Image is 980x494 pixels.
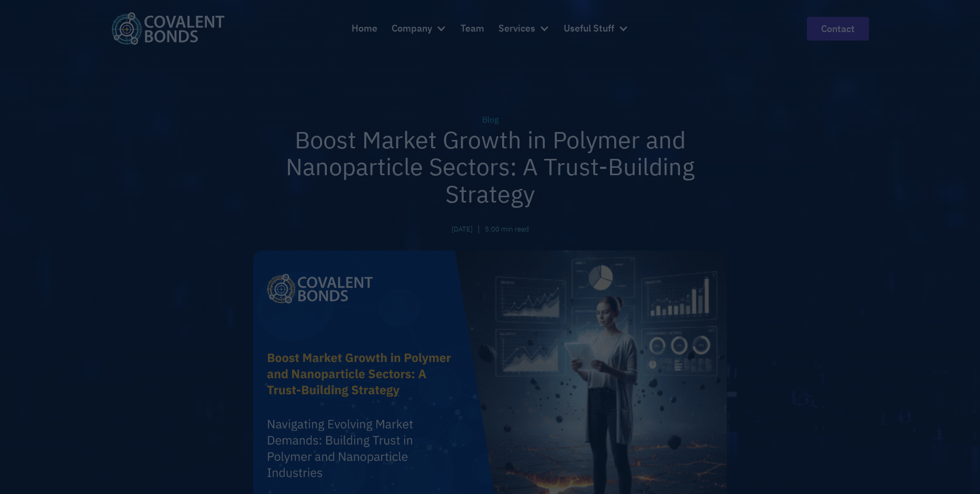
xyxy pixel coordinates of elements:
[461,21,484,36] div: Team
[564,14,628,43] div: Useful Stuff
[111,12,225,44] img: Covalent Bonds White / Teal Logo
[461,14,484,43] a: Team
[253,126,727,208] h1: Boost Market Growth in Polymer and Nanoparticle Sectors: A Trust-Building Strategy
[253,114,727,126] div: Blog
[392,21,432,36] div: Company
[498,14,549,43] div: Services
[564,21,614,36] div: Useful Stuff
[807,17,869,41] a: contact
[111,12,225,44] a: home
[352,14,377,43] a: Home
[392,14,446,43] div: Company
[485,224,529,234] div: 5:00 min read
[352,21,377,36] div: Home
[452,224,473,234] div: [DATE]
[477,222,480,236] div: |
[498,21,535,36] div: Services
